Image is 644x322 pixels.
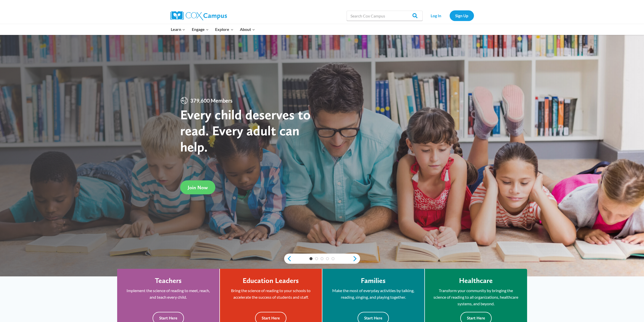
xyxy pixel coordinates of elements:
div: content slider buttons [284,254,360,264]
nav: Primary Navigation [168,24,258,35]
p: Transform your community by bringing the science of reading to all organizations, healthcare syst... [432,287,520,307]
a: 1 [309,257,313,260]
a: next [352,256,360,262]
span: About [240,26,255,33]
h4: Healthcare [459,276,493,285]
h4: Education Leaders [243,276,299,285]
input: Search Cox Campus [347,11,423,21]
span: Explore [215,26,233,33]
a: 4 [326,257,329,260]
a: Log In [425,10,447,21]
a: 2 [315,257,318,260]
span: Engage [192,26,209,33]
a: previous [284,256,292,262]
strong: Every child deserves to read. Every adult can help. [180,106,311,155]
h4: Families [361,276,386,285]
span: 379,600 Members [188,97,235,105]
a: Join Now [180,180,215,194]
a: 5 [331,257,335,260]
span: Learn [171,26,185,33]
p: Make the most of everyday activities by talking, reading, singing, and playing together. [330,287,417,300]
a: Sign Up [450,10,474,21]
h4: Teachers [155,276,182,285]
nav: Secondary Navigation [425,10,474,21]
a: 3 [321,257,324,260]
img: Cox Campus [170,11,227,20]
span: Join Now [188,184,208,191]
p: Bring the science of reading to your schools to accelerate the success of students and staff. [227,287,314,300]
p: Implement the science of reading to meet, reach, and teach every child. [125,287,212,300]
